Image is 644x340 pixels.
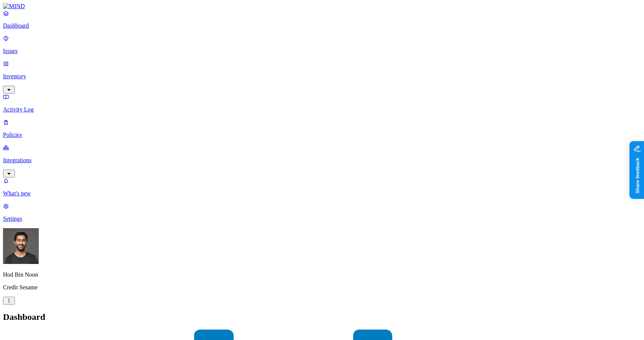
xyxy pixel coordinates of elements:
[3,177,641,197] a: What's new
[3,203,641,222] a: Settings
[3,3,641,10] a: MIND
[3,10,641,29] a: Dashboard
[3,132,641,138] p: Policies
[3,3,25,10] img: MIND
[3,73,641,80] p: Inventory
[3,60,641,92] a: Inventory
[3,119,641,138] a: Policies
[3,271,641,278] p: Hod Bin Noon
[3,190,641,197] p: What's new
[3,228,39,264] img: Hod Bin Noon
[3,215,641,222] p: Settings
[3,284,641,291] p: Credit Sesame
[3,35,641,54] a: Issues
[3,22,641,29] p: Dashboard
[3,144,641,176] a: Integrations
[3,157,641,164] p: Integrations
[3,106,641,113] p: Activity Log
[3,48,641,54] p: Issues
[3,312,641,322] h2: Dashboard
[3,94,641,113] a: Activity Log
